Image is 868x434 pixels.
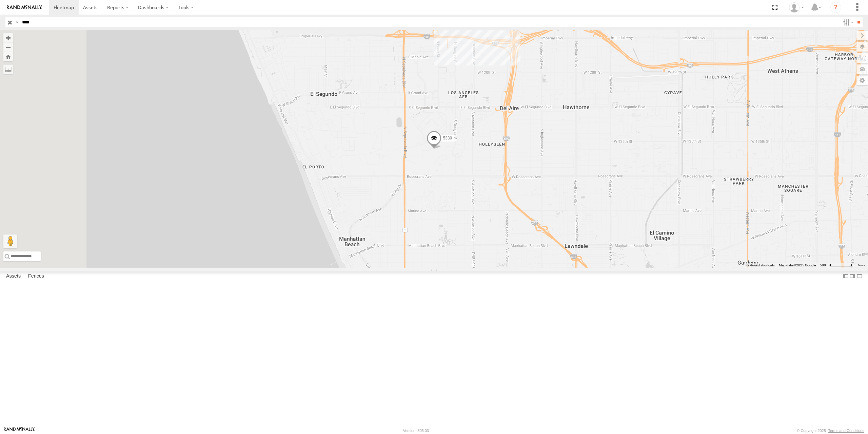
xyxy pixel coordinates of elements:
[4,427,35,434] a: Visit our Website
[858,264,865,267] a: Terms
[856,271,863,281] label: Hide Summary Table
[3,234,17,248] button: Drag Pegman onto the map to open Street View
[830,2,841,13] i: ?
[443,136,452,140] span: 5339
[3,64,13,74] label: Measure
[3,33,13,42] button: Zoom in
[25,271,47,281] label: Fences
[14,17,20,27] label: Search Query
[3,271,24,281] label: Assets
[3,52,13,61] button: Zoom Home
[797,429,864,433] div: © Copyright 2025 -
[856,76,868,85] label: Map Settings
[842,271,849,281] label: Dock Summary Table to the Left
[820,263,830,267] span: 500 m
[849,271,856,281] label: Dock Summary Table to the Right
[828,429,864,433] a: Terms and Conditions
[840,17,855,27] label: Search Filter Options
[779,263,816,267] span: Map data ©2025 Google
[787,2,806,13] div: Dispatch
[746,263,775,268] button: Keyboard shortcuts
[818,263,854,268] button: Map Scale: 500 m per 63 pixels
[403,429,429,433] div: Version: 305.03
[7,5,42,10] img: rand-logo.svg
[3,42,13,52] button: Zoom out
